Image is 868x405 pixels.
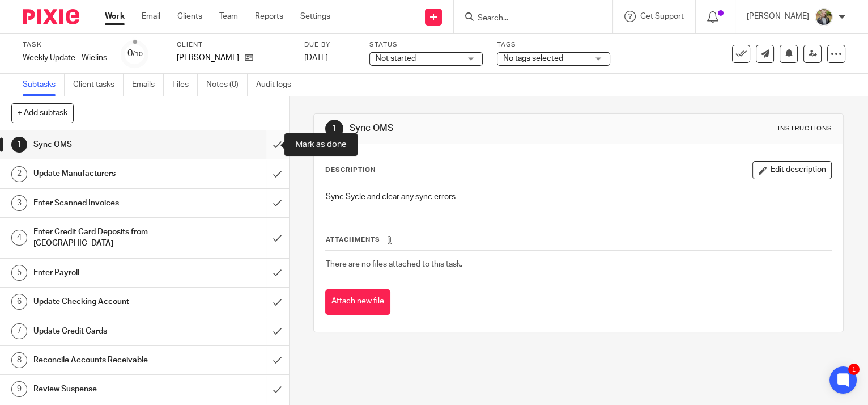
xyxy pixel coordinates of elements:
h1: Enter Payroll [33,264,181,281]
h1: Review Suspense [33,381,181,398]
label: Due by [304,40,355,49]
span: Get Support [640,12,684,20]
a: Audit logs [256,74,300,96]
label: Status [369,40,483,49]
div: 0 [127,47,143,60]
div: 5 [11,265,27,281]
label: Task [23,40,107,49]
a: Settings [300,11,330,22]
button: + Add subtask [11,103,74,123]
div: Instructions [777,124,832,133]
span: [DATE] [304,54,328,62]
span: No tags selected [503,54,563,62]
h1: Sync OMS [33,136,181,153]
div: 2 [11,166,27,182]
a: Files [172,74,198,96]
p: Description [325,166,376,175]
div: 1 [11,137,27,153]
span: Attachments [326,237,380,243]
div: 1 [325,120,343,138]
p: [PERSON_NAME] [747,11,809,22]
p: Sync Sycle and clear any sync errors [326,191,831,202]
a: Work [105,11,125,22]
div: 7 [11,323,27,339]
a: Client tasks [73,74,124,96]
h1: Update Manufacturers [33,165,181,182]
div: 9 [11,381,27,397]
h1: Enter Scanned Invoices [33,195,181,212]
h1: Enter Credit Card Deposits from [GEOGRAPHIC_DATA] [33,223,181,252]
small: /10 [133,51,143,57]
h1: Update Checking Account [33,293,181,310]
label: Tags [497,40,610,49]
div: 6 [11,294,27,310]
span: Not started [376,54,416,62]
span: There are no files attached to this task. [326,260,462,268]
img: image.jpg [815,8,833,26]
h1: Update Credit Cards [33,323,181,340]
div: Weekly Update - Wielins [23,52,107,64]
img: Pixie [23,9,79,24]
div: 8 [11,352,27,368]
div: 1 [848,364,860,375]
input: Search [476,14,578,24]
div: 4 [11,230,27,246]
label: Client [177,40,290,49]
a: Clients [177,11,202,22]
h1: Sync OMS [350,123,603,134]
p: [PERSON_NAME] [177,52,239,64]
a: Team [219,11,238,22]
div: 3 [11,195,27,211]
a: Notes (0) [206,74,248,96]
button: Attach new file [325,289,390,315]
a: Subtasks [23,74,65,96]
a: Emails [132,74,164,96]
a: Email [142,11,160,22]
a: Reports [255,11,283,22]
h1: Reconcile Accounts Receivable [33,352,181,369]
button: Edit description [752,161,832,179]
